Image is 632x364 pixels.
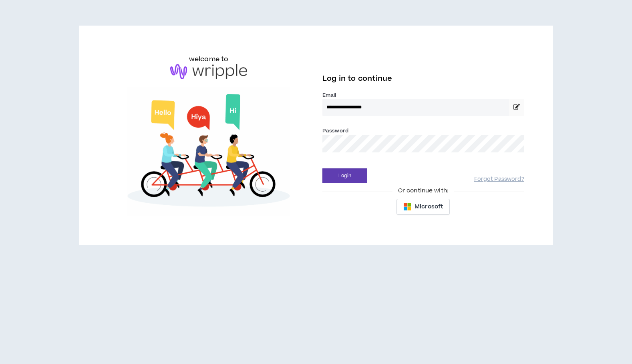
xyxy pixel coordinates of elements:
span: Log in to continue [322,74,392,84]
label: Email [322,92,524,99]
button: Microsoft [397,199,450,215]
img: logo-brand.png [170,64,247,79]
span: Or continue with: [392,186,454,195]
img: Welcome to Wripple [108,87,310,216]
h6: welcome to [189,54,229,64]
span: Microsoft [415,202,443,211]
label: Password [322,127,348,134]
button: Login [322,168,367,183]
a: Forgot Password? [474,176,524,183]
